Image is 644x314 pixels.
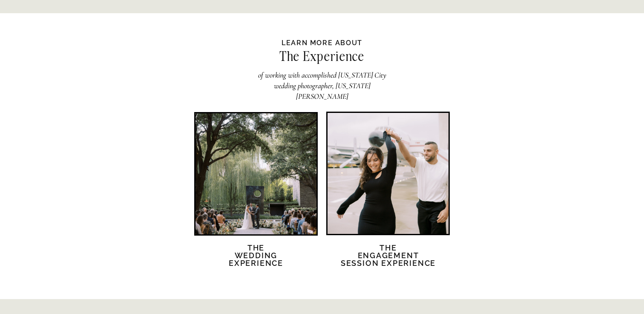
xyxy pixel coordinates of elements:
h2: Learn more about [279,38,365,47]
a: TheWedding Experience [219,244,293,277]
a: TheEngagement session Experience [340,244,437,277]
h2: of working with accomplished [US_STATE] City wedding photographer, [US_STATE][PERSON_NAME] [253,70,391,91]
h2: The Wedding Experience [219,244,293,277]
h2: The Experience [230,50,414,67]
h2: The Engagement session Experience [340,244,437,277]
